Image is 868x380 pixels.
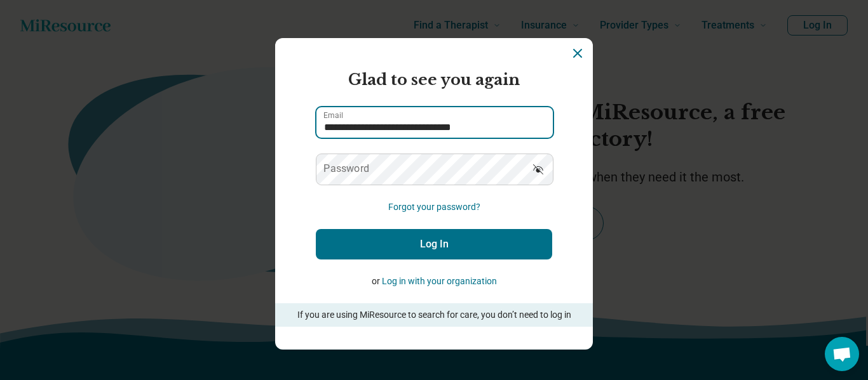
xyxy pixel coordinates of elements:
[316,69,552,91] h2: Glad to see you again
[323,112,343,119] label: Email
[570,46,585,61] button: Dismiss
[524,154,552,184] button: Show password
[382,275,497,288] button: Log in with your organization
[323,164,369,174] label: Password
[293,308,575,322] p: If you are using MiResource to search for care, you don’t need to log in
[316,275,552,288] p: or
[275,38,593,350] section: Login Dialog
[388,200,480,214] button: Forgot your password?
[316,229,552,259] button: Log In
